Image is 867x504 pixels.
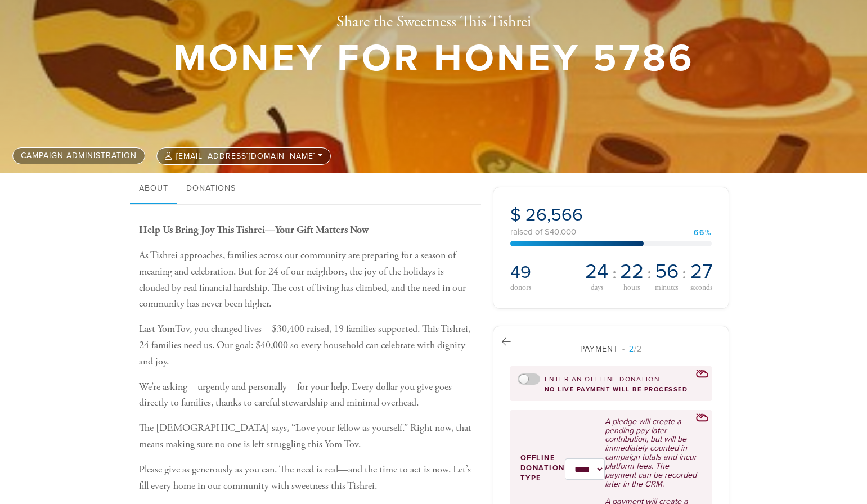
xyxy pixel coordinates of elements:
span: 24 [585,262,608,282]
span: : [682,264,686,282]
p: Last YomTov, you changed lives—$30,400 raised, 19 families supported. This Tishrei, 24 families n... [139,321,475,370]
a: Donations [177,173,245,205]
span: 2 [629,344,634,354]
p: The [DEMOGRAPHIC_DATA] says, “Love your fellow as yourself.” Right now, that means making sure no... [139,420,475,453]
p: We’re asking—urgently and personally—for your help. Every dollar you give goes directly to famili... [139,379,475,412]
b: Help Us Bring Joy This Tishrei—Your Gift Matters Now [139,223,369,236]
span: days [591,284,603,292]
label: Offline donation type [520,453,565,484]
span: 26,566 [525,204,583,226]
a: Campaign Administration [12,147,145,164]
p: A pledge will create a pending pay-later contribution, but will be immediately counted in campaig... [605,417,701,489]
div: no live payment will be processed [518,386,704,393]
span: /2 [622,344,642,354]
span: 22 [620,262,644,282]
div: Payment [510,343,712,355]
h2: Share the Sweetness This Tishrei [173,13,694,32]
span: hours [623,284,640,292]
h2: 49 [510,262,580,283]
a: About [130,173,177,205]
div: 66% [694,229,712,237]
span: 27 [690,262,713,282]
span: $ [510,204,521,226]
span: : [647,264,652,282]
div: raised of $40,000 [510,228,712,236]
div: donors [510,283,580,291]
span: 56 [655,262,679,282]
span: minutes [655,284,678,292]
span: : [612,264,617,282]
span: seconds [690,284,712,292]
p: Please give as generously as you can. The need is real—and the time to act is now. Let’s fill eve... [139,462,475,494]
p: As Tishrei approaches, families across our community are preparing for a season of meaning and ce... [139,247,475,312]
button: [EMAIL_ADDRESS][DOMAIN_NAME] [156,147,331,165]
label: Enter an offline donation [545,375,660,384]
h1: Money for Honey 5786 [173,40,694,77]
